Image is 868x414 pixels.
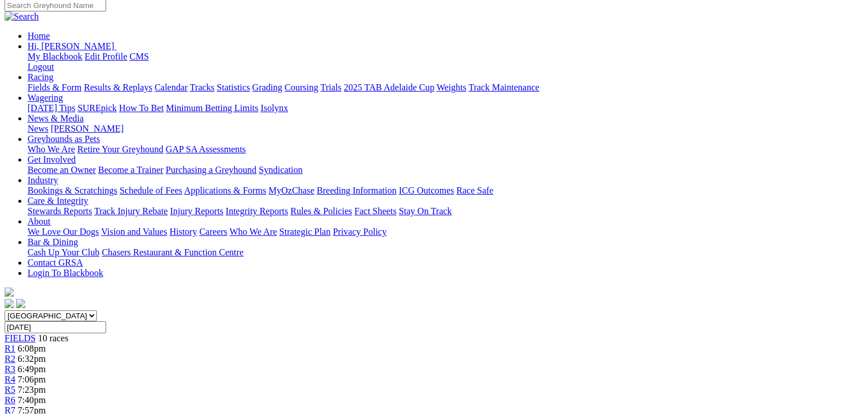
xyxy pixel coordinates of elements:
a: Stay On Track [399,206,451,216]
a: ICG Outcomes [399,186,454,195]
a: Strategic Plan [279,227,330,236]
a: Vision and Values [101,227,167,236]
a: Applications & Forms [184,186,266,195]
a: 2025 TAB Adelaide Cup [344,82,434,92]
a: Calendar [154,82,188,92]
a: Become an Owner [28,165,96,175]
a: My Blackbook [28,52,83,61]
a: Results & Replays [84,82,152,92]
a: MyOzChase [268,186,314,195]
span: 6:49pm [18,364,46,374]
a: Fact Sheets [355,206,396,216]
a: R4 [5,374,15,384]
img: twitter.svg [16,299,25,308]
a: We Love Our Dogs [28,227,99,236]
div: Industry [28,186,863,196]
a: Greyhounds as Pets [28,134,100,144]
a: Contact GRSA [28,258,83,267]
div: Care & Integrity [28,206,863,216]
a: Industry [28,175,58,185]
div: Bar & Dining [28,247,863,258]
a: Privacy Policy [333,227,387,236]
a: Race Safe [456,186,493,195]
a: History [169,227,197,236]
div: Wagering [28,103,863,113]
div: News & Media [28,124,863,134]
div: Get Involved [28,165,863,175]
a: Breeding Information [317,186,396,195]
a: Minimum Betting Limits [166,103,258,113]
a: Injury Reports [170,206,223,216]
a: Schedule of Fees [119,186,182,195]
a: R1 [5,344,15,353]
span: 6:32pm [18,354,46,364]
a: Syndication [259,165,302,175]
a: Login To Blackbook [28,268,103,278]
a: Statistics [217,82,250,92]
img: Search [5,11,39,22]
a: Rules & Policies [290,206,352,216]
span: 7:40pm [18,395,46,405]
a: Bar & Dining [28,237,78,247]
a: R6 [5,395,15,405]
a: News [28,124,48,133]
div: Hi, [PERSON_NAME] [28,52,863,72]
a: SUREpick [77,103,116,113]
a: Chasers Restaurant & Function Centre [102,247,243,257]
span: 6:08pm [18,344,46,353]
span: 10 races [38,333,68,343]
span: Hi, [PERSON_NAME] [28,41,114,51]
a: Isolynx [260,103,288,113]
div: About [28,227,863,237]
input: Select date [5,321,106,333]
a: Who We Are [28,144,75,154]
a: Care & Integrity [28,196,88,206]
a: R2 [5,354,15,364]
a: Track Maintenance [469,82,539,92]
a: Get Involved [28,155,76,164]
div: Greyhounds as Pets [28,144,863,155]
span: 7:23pm [18,385,46,395]
a: Purchasing a Greyhound [166,165,256,175]
a: FIELDS [5,333,36,343]
a: Integrity Reports [225,206,288,216]
a: R5 [5,385,15,395]
a: R3 [5,364,15,374]
a: Bookings & Scratchings [28,186,117,195]
a: Home [28,31,50,41]
a: Retire Your Greyhound [77,144,164,154]
a: CMS [130,52,149,61]
a: Cash Up Your Club [28,247,99,257]
a: Edit Profile [85,52,127,61]
a: Fields & Form [28,82,81,92]
a: About [28,216,50,226]
a: Track Injury Rebate [94,206,168,216]
a: GAP SA Assessments [166,144,246,154]
a: Who We Are [229,227,277,236]
a: News & Media [28,113,84,123]
a: How To Bet [119,103,164,113]
a: [DATE] Tips [28,103,75,113]
a: Hi, [PERSON_NAME] [28,41,116,51]
span: 7:06pm [18,374,46,384]
a: Wagering [28,93,63,102]
a: Trials [320,82,341,92]
div: Racing [28,82,863,93]
a: Stewards Reports [28,206,92,216]
img: logo-grsa-white.png [5,287,14,297]
a: Coursing [285,82,318,92]
a: Careers [199,227,227,236]
a: Logout [28,62,54,72]
a: Grading [252,82,282,92]
img: facebook.svg [5,299,14,308]
a: Weights [437,82,466,92]
a: Tracks [190,82,215,92]
a: Become a Trainer [98,165,164,175]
